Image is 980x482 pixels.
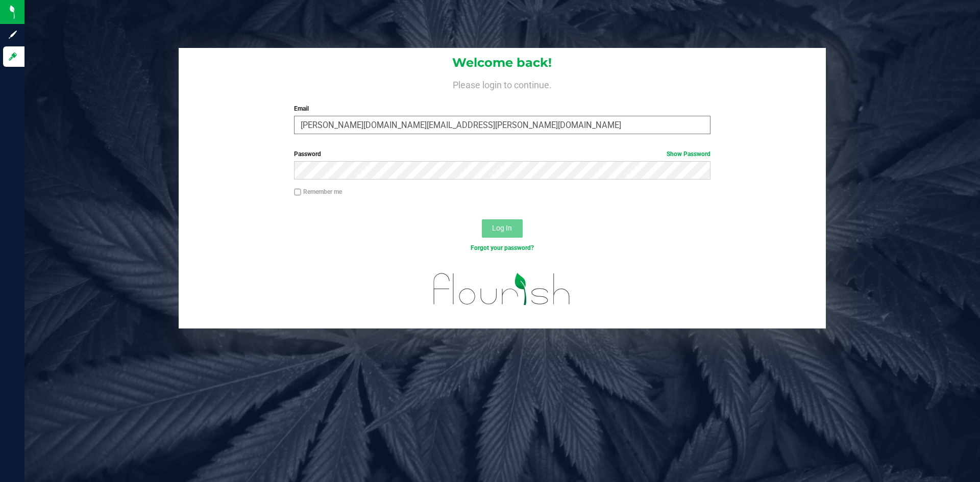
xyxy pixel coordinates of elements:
[294,187,342,196] label: Remember me
[179,56,826,69] h1: Welcome back!
[471,244,534,251] a: Forgot your password?
[179,78,826,90] h4: Please login to continue.
[8,30,18,40] inline-svg: Sign up
[294,189,301,196] input: Remember me
[294,150,321,158] span: Password
[492,224,512,232] span: Log In
[667,150,710,158] a: Show Password
[8,52,18,62] inline-svg: Log in
[482,219,523,238] button: Log In
[421,263,583,315] img: flourish_logo.svg
[294,104,710,113] label: Email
